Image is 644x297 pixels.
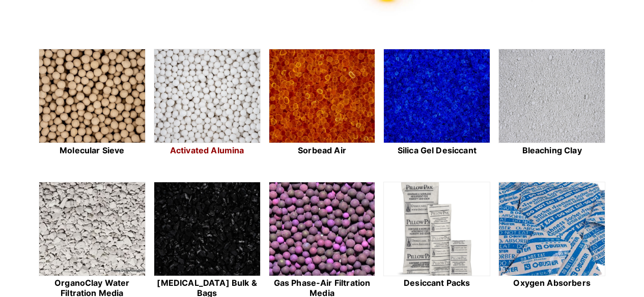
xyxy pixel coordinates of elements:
h2: Activated Alumina [154,146,261,155]
h2: Desiccant Packs [383,278,490,288]
a: Silica Gel Desiccant [383,49,490,157]
h2: Silica Gel Desiccant [383,146,490,155]
a: Molecular Sieve [39,49,146,157]
a: Activated Alumina [154,49,261,157]
h2: Molecular Sieve [39,146,146,155]
h2: Sorbead Air [269,146,376,155]
a: Bleaching Clay [498,49,605,157]
a: Sorbead Air [269,49,376,157]
h2: Bleaching Clay [498,146,605,155]
h2: Oxygen Absorbers [498,278,605,288]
